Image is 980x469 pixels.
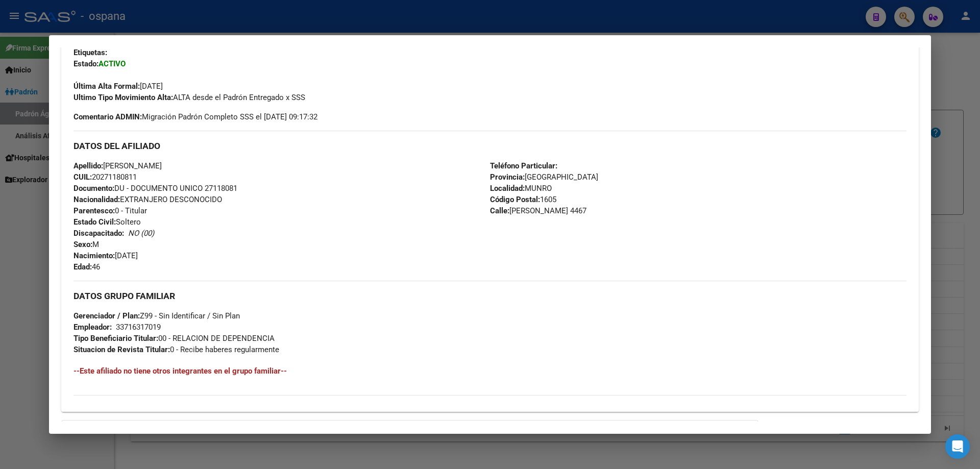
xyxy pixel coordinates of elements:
strong: Tipo Beneficiario Titular: [73,334,158,343]
strong: CUIL: [73,172,92,182]
span: [DATE] [73,82,163,91]
span: ALTA desde el Padrón Entregado x SSS [73,93,305,102]
strong: Apellido: [73,161,103,170]
h4: --Este afiliado no tiene otros integrantes en el grupo familiar-- [73,365,906,377]
strong: Empleador: [73,323,112,332]
span: DU - DOCUMENTO UNICO 27118081 [73,184,237,193]
strong: Teléfono Particular: [490,161,557,170]
div: Open Intercom Messenger [945,434,970,459]
span: MUNRO [490,184,552,193]
strong: Edad: [73,262,92,271]
span: 46 [73,262,100,271]
strong: Discapacitado: [73,229,124,238]
span: Migración Padrón Completo SSS el [DATE] 09:17:32 [73,111,317,122]
span: [PERSON_NAME] [73,161,162,170]
strong: Parentesco: [73,206,115,215]
strong: Calle: [490,206,509,215]
div: Datos de Empadronamiento [61,1,919,412]
strong: Etiquetas: [73,48,107,57]
span: 0 - Titular [73,206,147,215]
strong: Situacion de Revista Titular: [73,345,170,354]
h3: DATOS DEL AFILIADO [73,140,906,152]
span: M [73,240,99,249]
strong: Nacionalidad: [73,195,120,204]
span: [PERSON_NAME] 4467 [490,206,586,215]
span: 20271180811 [73,172,137,182]
strong: Gerenciador / Plan: [73,311,140,320]
span: Z99 - Sin Identificar / Sin Plan [73,311,240,320]
div: 33716317019 [116,322,161,333]
span: 00 - RELACION DE DEPENDENCIA [73,334,275,343]
strong: Documento: [73,184,114,193]
strong: Nacimiento: [73,251,115,260]
span: EXTRANJERO DESCONOCIDO [73,195,222,204]
i: NO (00) [128,229,154,238]
span: 1605 [490,195,556,204]
span: [DATE] [73,251,138,260]
strong: Estado: [73,59,99,68]
strong: Última Alta Formal: [73,82,140,91]
strong: ACTIVO [99,59,126,68]
h3: DATOS GRUPO FAMILIAR [73,290,906,302]
span: Soltero [73,217,141,227]
strong: Comentario ADMIN: [73,112,142,121]
span: 0 - Recibe haberes regularmente [73,345,279,354]
strong: Estado Civil: [73,217,116,227]
strong: Provincia: [490,172,525,182]
strong: Localidad: [490,184,525,193]
strong: Código Postal: [490,195,540,204]
span: [GEOGRAPHIC_DATA] [490,172,598,182]
strong: Ultimo Tipo Movimiento Alta: [73,93,173,102]
strong: Sexo: [73,240,92,249]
